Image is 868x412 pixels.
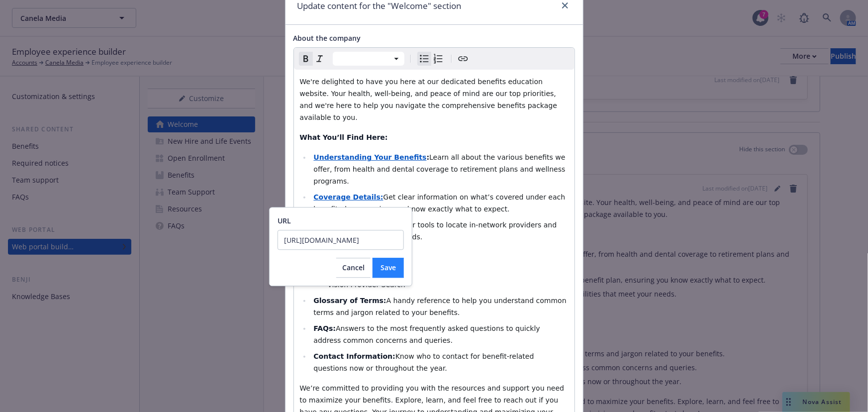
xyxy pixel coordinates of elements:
[300,133,388,141] strong: What You’ll Find Here:
[342,263,365,272] span: Cancel
[333,52,404,66] button: Block type
[313,221,559,241] span: Use our tools to locate in-network providers and facilities that meet your needs.
[417,52,445,66] div: toggle group
[431,52,445,66] button: Numbered list
[278,216,291,225] span: URL
[313,52,327,66] button: Italic
[313,297,569,316] span: A handy reference to help you understand common terms and jargon related to your benefits.
[313,352,536,372] span: Know who to contact for benefit-related questions now or throughout the year.
[373,258,404,278] button: Save
[456,52,470,66] button: Create link
[293,33,361,43] span: About the company
[427,153,430,161] strong: :
[313,324,336,332] strong: FAQs:
[299,52,313,66] button: Remove bold
[313,324,542,344] span: Answers to the most frequently asked questions to quickly address common concerns and queries.
[381,263,396,272] span: Save
[313,352,395,360] strong: Contact Information:
[417,52,431,66] button: Bulleted list
[313,193,567,213] span: Get clear information on what’s covered under each benefit plan, ensuring you know exactly what t...
[336,258,371,278] button: Cancel
[313,193,383,201] a: Coverage Details:
[313,297,386,305] strong: Glossary of Terms:
[300,78,560,121] span: We're delighted to have you here at our dedicated benefits education website. Your health, well-b...
[313,153,426,161] a: Understanding Your Benefits
[313,153,568,185] span: Learn all about the various benefits we offer, from health and dental coverage to retirement plan...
